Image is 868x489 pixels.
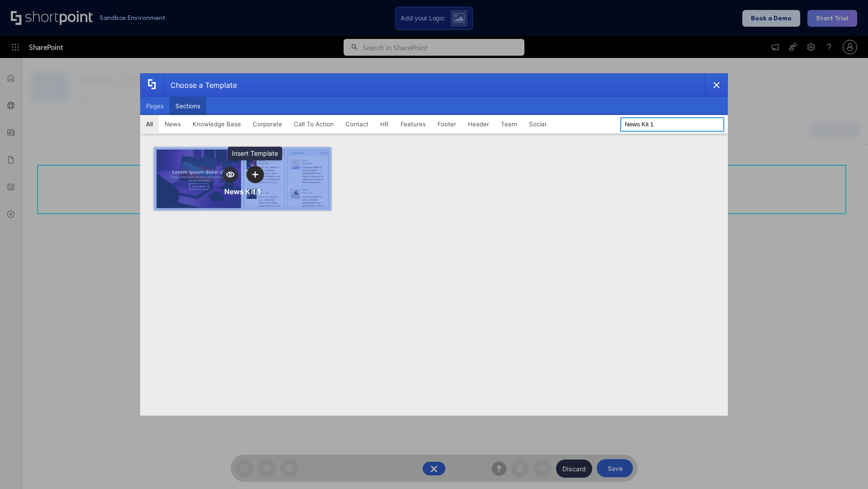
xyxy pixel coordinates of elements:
[523,115,552,133] button: Social
[432,115,462,133] button: Footer
[224,187,261,196] div: News Kit 1
[247,115,288,133] button: Corporate
[140,97,170,115] button: Pages
[395,115,432,133] button: Features
[620,117,724,132] input: Search
[495,115,523,133] button: Team
[340,115,374,133] button: Contact
[140,73,728,416] div: template selector
[140,115,159,133] button: All
[170,97,206,115] button: Sections
[374,115,395,133] button: HR
[187,115,247,133] button: Knowledge Base
[159,115,187,133] button: News
[462,115,495,133] button: Header
[163,74,237,96] div: Choose a Template
[823,446,868,489] iframe: Chat Widget
[288,115,340,133] button: Call To Action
